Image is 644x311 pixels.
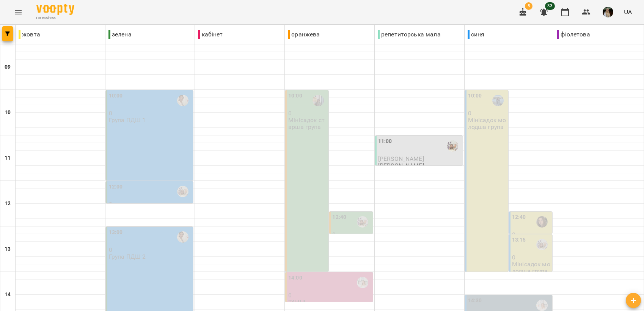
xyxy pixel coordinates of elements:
p: 0 [512,254,551,261]
label: 12:40 [332,213,346,221]
h6: 13 [5,245,11,253]
h6: 09 [5,63,11,71]
p: оранжева [288,30,320,39]
p: 0 [512,231,551,238]
img: Киричук Тетяна Миколаївна [357,216,368,228]
img: Дзядик Наталія [357,277,368,288]
h6: 14 [5,291,11,299]
p: 0 [288,292,371,298]
h6: 12 [5,199,11,208]
label: 13:00 [109,228,123,237]
p: кабінет [198,30,223,39]
img: db9e5aee73aab2f764342d08fe444bbe.JPG [603,7,613,17]
p: Група ПДШ 1 [109,117,146,123]
label: 10:00 [109,92,123,100]
img: Рущак Василина Василівна [177,231,188,243]
p: ТАНЦІ [288,299,305,305]
p: Мінісадок молодша група [512,261,551,274]
img: Voopty Logo [36,4,74,15]
img: Киричук Тетяна Миколаївна [177,186,188,197]
label: 12:40 [512,213,526,221]
p: жовта [19,30,40,39]
p: 0 [288,110,327,116]
button: UA [621,5,635,19]
img: Киричук Тетяна Миколаївна [447,140,458,152]
span: 5 [525,2,532,10]
p: 0 [468,110,507,116]
p: [PERSON_NAME] [378,162,424,169]
label: 10:00 [468,92,482,100]
p: 0 [332,231,371,238]
label: 13:15 [512,236,526,244]
label: 14:30 [468,297,482,305]
img: Рущак Василина Василівна [177,95,188,106]
p: 0 [109,247,192,253]
p: зелена [108,30,132,39]
label: 12:00 [109,183,123,191]
span: [PERSON_NAME] [378,155,424,162]
span: 33 [545,2,555,10]
p: фіолетова [557,30,590,39]
img: Гарасим Ольга Богданівна [492,95,504,106]
h6: 10 [5,108,11,117]
p: Мінісадок старша група [288,117,327,130]
label: 11:00 [378,137,392,146]
span: For Business [36,16,74,20]
p: синя [468,30,485,39]
label: 14:00 [288,274,302,282]
img: Савуляк Анна Романівна [536,216,548,228]
img: Дзядик Наталія [536,300,548,311]
p: 0 [109,201,192,207]
p: Мінісадок молодша група [468,117,507,130]
h6: 11 [5,154,11,162]
img: Німців Ксенія Петрівна [313,95,324,106]
p: Група ПДШ 2 [109,253,146,260]
p: репетиторська мала [378,30,441,39]
img: Киричук Тетяна Миколаївна [536,239,548,250]
span: UA [624,8,632,16]
label: 10:00 [288,92,302,100]
p: 0 [109,110,192,116]
button: Створити урок [626,293,641,308]
button: Menu [9,3,27,21]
